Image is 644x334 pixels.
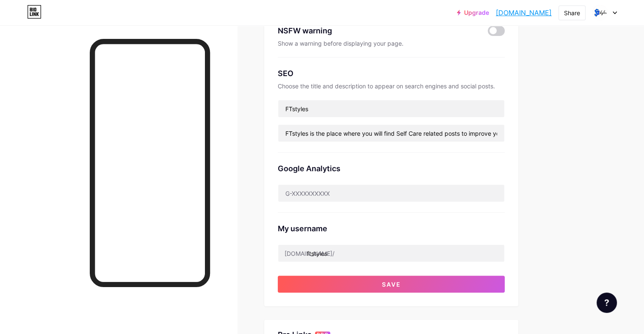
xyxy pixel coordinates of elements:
input: Description (max 160 chars) [278,125,504,142]
div: Share [564,8,580,17]
input: G-XXXXXXXXXX [278,185,504,202]
a: [DOMAIN_NAME] [496,8,552,18]
input: username [278,245,504,262]
div: My username [278,223,505,234]
div: Google Analytics [278,163,505,174]
div: [DOMAIN_NAME]/ [285,249,334,258]
span: Save [382,281,401,288]
button: Save [278,276,505,293]
div: SEO [278,68,505,79]
div: Choose the title and description to appear on search engines and social posts. [278,82,505,90]
a: Upgrade [457,9,489,16]
input: Title [278,100,504,117]
img: ftstyles [592,5,608,21]
div: Show a warning before displaying your page. [278,40,505,47]
div: NSFW warning [278,25,475,36]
